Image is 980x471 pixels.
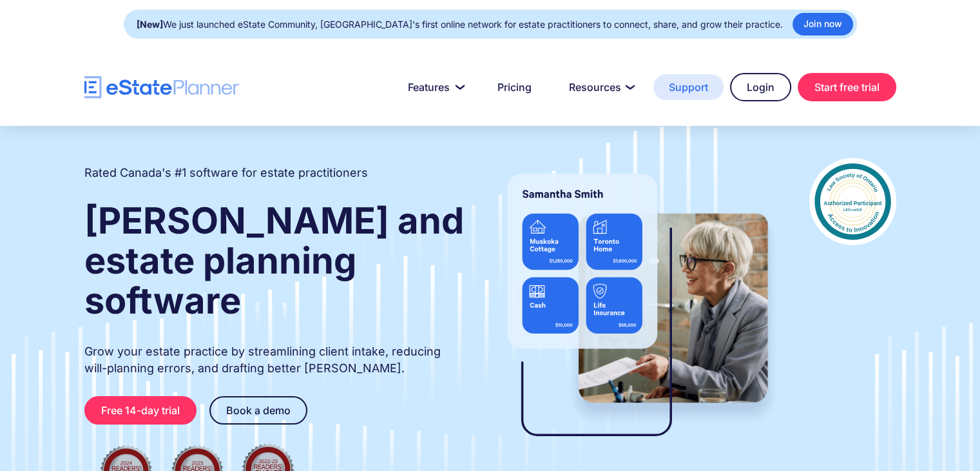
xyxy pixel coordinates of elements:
[84,165,368,181] h2: Rated Canada's #1 software for estate practitioners
[730,73,791,101] a: Login
[137,15,783,34] div: We just launched eState Community, [GEOGRAPHIC_DATA]'s first online network for estate practition...
[798,73,896,101] a: Start free trial
[84,76,239,99] a: home
[653,74,724,100] a: Support
[482,74,547,100] a: Pricing
[84,343,466,377] p: Grow your estate practice by streamlining client intake, reducing will-planning errors, and draft...
[793,13,853,35] a: Join now
[84,199,464,323] strong: [PERSON_NAME] and estate planning software
[392,74,476,100] a: Features
[492,158,783,461] img: estate planner showing wills to their clients, using eState Planner, a leading estate planning so...
[209,396,307,425] a: Book a demo
[553,74,647,100] a: Resources
[137,19,163,30] strong: [New]
[84,396,197,425] a: Free 14-day trial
